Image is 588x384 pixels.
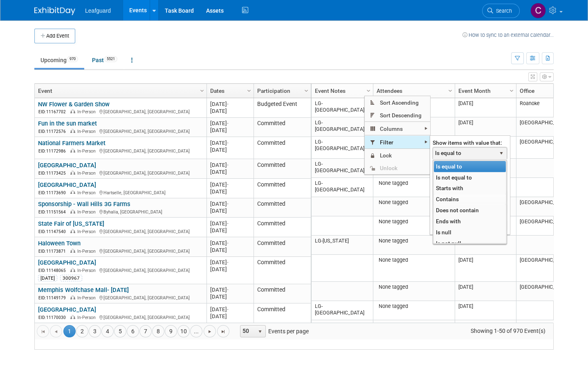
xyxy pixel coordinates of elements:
[254,284,311,304] td: Committed
[77,129,98,134] span: In-Person
[303,88,310,94] span: Column Settings
[312,178,373,197] td: LG-[GEOGRAPHIC_DATA]
[70,109,75,113] img: In-Person Event
[210,286,250,293] div: [DATE]
[76,325,88,337] a: 2
[434,238,506,249] li: Is not null
[433,139,507,146] div: Show items with value that:
[210,227,250,234] div: [DATE]
[210,266,250,273] div: [DATE]
[50,325,62,337] a: Go to the previous page
[38,259,96,266] a: [GEOGRAPHIC_DATA]
[462,32,554,38] a: How to sync to an external calendar...
[70,268,75,272] img: In-Person Event
[38,162,96,169] a: [GEOGRAPHIC_DATA]
[312,236,373,255] td: LG-[US_STATE]
[38,228,203,235] div: [GEOGRAPHIC_DATA], [GEOGRAPHIC_DATA]
[365,136,430,148] span: Filter
[38,296,69,300] span: EID: 11149179
[302,84,311,96] a: Column Settings
[377,84,449,98] a: Attendees
[38,220,104,227] a: State Fair of [US_STATE]
[516,98,577,117] td: Roanoke
[38,210,69,214] span: EID: 11151564
[254,303,311,323] td: Committed
[493,8,512,14] span: Search
[254,218,311,237] td: Committed
[365,122,430,135] span: Columns
[86,52,123,68] a: Past5521
[508,88,515,94] span: Column Settings
[60,275,82,281] div: 300967
[227,220,229,227] span: -
[210,220,250,227] div: [DATE]
[210,200,250,207] div: [DATE]
[377,199,452,206] div: None tagged
[312,137,373,159] td: LG-[GEOGRAPHIC_DATA]
[227,101,229,107] span: -
[463,325,553,337] span: Showing 1-50 of 970 Event(s)
[206,328,213,335] span: Go to the next page
[210,108,250,115] div: [DATE]
[227,162,229,168] span: -
[254,118,311,137] td: Committed
[38,171,69,175] span: EID: 11173425
[38,286,129,294] a: Memphis Wolfchase Mall- [DATE]
[254,237,311,257] td: Committed
[227,201,229,207] span: -
[217,325,229,337] a: Go to the last page
[516,216,577,236] td: [GEOGRAPHIC_DATA]
[516,137,577,159] td: [GEOGRAPHIC_DATA]
[434,161,506,172] li: Is equal to
[312,301,373,320] td: LG-[GEOGRAPHIC_DATA]
[365,149,430,162] span: Lock
[38,84,201,98] a: Event
[38,208,203,215] div: Byhalia, [GEOGRAPHIC_DATA]
[254,198,311,218] td: Committed
[516,197,577,216] td: [GEOGRAPHIC_DATA]
[364,84,373,96] a: Column Settings
[434,194,506,205] li: Contains
[377,218,452,225] div: None tagged
[152,325,164,337] a: 8
[85,7,111,14] span: Leafguard
[246,88,252,94] span: Column Settings
[210,168,250,175] div: [DATE]
[38,200,130,208] a: Sponsorship - Wall Hills 3G Farms
[434,172,506,183] li: Is not equal to
[38,128,203,135] div: [GEOGRAPHIC_DATA], [GEOGRAPHIC_DATA]
[498,150,505,157] span: select
[210,101,250,108] div: [DATE]
[365,109,430,121] span: Sort Descending
[38,315,69,320] span: EID: 11170030
[210,259,250,266] div: [DATE]
[458,84,511,98] a: Event Month
[210,240,250,247] div: [DATE]
[254,98,311,118] td: Budgeted Event
[70,171,75,175] img: In-Person Event
[38,169,203,176] div: [GEOGRAPHIC_DATA], [GEOGRAPHIC_DATA]
[104,56,117,62] span: 5521
[70,229,75,233] img: In-Person Event
[37,325,49,337] a: Go to the first page
[38,294,203,301] div: [GEOGRAPHIC_DATA], [GEOGRAPHIC_DATA]
[53,328,59,335] span: Go to the previous page
[210,127,250,134] div: [DATE]
[230,325,317,337] span: Events per page
[257,84,305,98] a: Participation
[312,98,373,117] td: LG-[GEOGRAPHIC_DATA]
[38,191,69,195] span: EID: 11173690
[210,84,248,98] a: Dates
[254,159,311,179] td: Committed
[177,325,190,337] a: 10
[240,326,254,337] span: 50
[210,207,250,214] div: [DATE]
[114,325,126,337] a: 5
[220,328,227,335] span: Go to the last page
[365,162,430,174] span: Unlock
[199,88,205,94] span: Column Settings
[516,117,577,137] td: [GEOGRAPHIC_DATA]
[70,249,75,253] img: In-Person Event
[210,313,250,320] div: [DATE]
[210,188,250,195] div: [DATE]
